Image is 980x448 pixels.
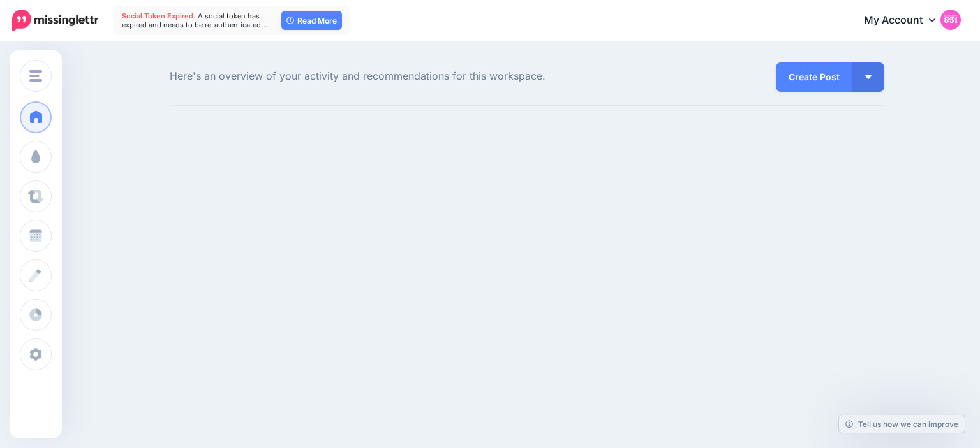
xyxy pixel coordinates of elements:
[865,75,872,79] img: arrow-down-white.png
[12,10,98,31] img: Missinglettr
[170,68,640,85] span: Here's an overview of your activity and recommendations for this workspace.
[851,5,961,36] a: My Account
[122,11,267,29] span: A social token has expired and needs to be re-authenticated…
[29,70,42,82] img: menu.png
[281,11,342,30] a: Read More
[122,11,196,20] span: Social Token Expired.
[839,415,965,433] a: Tell us how we can improve
[776,62,852,92] a: Create Post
